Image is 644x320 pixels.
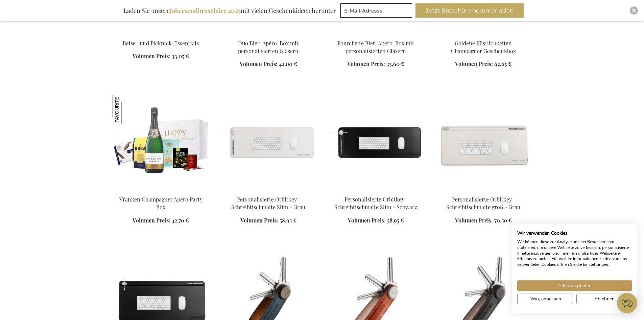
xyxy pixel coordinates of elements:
a: Vranken Champagner Apéro Party Box [119,196,202,211]
a: Personalisierte Orbitkey-Schreibtischmatte Slim - Schwarz [334,196,417,211]
span: 33,60 € [386,60,404,67]
b: Jahresendbroschüre 2025 [170,6,241,15]
a: Volumen Preis: 33,60 € [347,60,404,68]
a: Duo Beer Apéro Box With Personalised Glasses [220,31,317,38]
span: Volumen Preis: [240,60,278,67]
a: Fourchette Beer Apéro Box With Personalised Glasses [328,31,424,38]
input: E-Mail-Adresse [340,3,412,18]
a: Travel & Picknick Essentials [113,31,209,38]
a: Volumen Preis: 33,05 € [133,52,189,60]
img: Personalisierte Orbitkey-Schreibtischmatte groß - Grau [435,95,532,190]
a: Volumen Preis: 62,65 € [455,60,511,68]
img: Vranken Champagner Apéro Party Box [113,95,142,124]
span: Volumen Preis: [240,217,278,224]
span: 70,50 € [494,217,512,224]
a: Fourchette Bier-Apéro-Box mit personalisierten Gläsern [337,40,414,55]
img: Personalisierte Orbitkey-Schreibtischmatte Slim - Schwarz [328,95,424,190]
a: Duo Bier-Apéro-Box mit personalisierten Gläsern [238,40,299,55]
button: Alle verweigern cookies [576,294,632,304]
a: Volumen Preis: 42,00 € [240,60,297,68]
img: Vranken Champagne Apéro Party Box [113,95,209,190]
button: Jetzt Broschüre herunterladen [415,3,524,18]
span: Volumen Preis: [133,217,170,224]
a: Goldene Köstlichkeiten Champagner Geschenkbox [435,31,532,38]
a: Personalisierte Orbitkey-Schreibtischmatte Slim - Grau [220,187,317,194]
span: Volumen Preis: [455,60,493,67]
span: 42,70 € [172,217,189,224]
span: 58,95 € [280,217,296,224]
span: 58,95 € [387,217,404,224]
span: Ablehnen [594,295,615,302]
button: cookie Einstellungen anpassen [517,294,573,304]
a: Volumen Preis: 58,95 € [348,217,404,225]
span: Volumen Preis: [133,52,170,60]
span: Alle akzeptieren [558,282,592,289]
a: Personalisierte Orbitkey-Schreibtischmatte groß - Grau [435,187,532,194]
a: Personalisierte Orbitkey-Schreibtischmatte Slim - Schwarz [328,187,424,194]
a: Goldene Köstlichkeiten Champagner Geschenkbox [451,40,516,55]
img: Personalisierte Orbitkey-Schreibtischmatte Slim - Grau [220,95,317,190]
a: Personalisierte Orbitkey-Schreibtischmatte groß - Grau [446,196,520,211]
span: 33,05 € [172,52,189,60]
a: Reise- und Picknick-Essentials [123,40,199,47]
span: Volumen Preis: [455,217,493,224]
div: Close [630,6,638,15]
a: Volumen Preis: 58,95 € [240,217,296,225]
a: Volumen Preis: 70,50 € [455,217,512,225]
h2: Wir verwenden Cookies [517,230,632,236]
a: Personalisierte Orbitkey-Schreibtischmatte Slim - Grau [231,196,305,211]
p: Wir können diese zur Analyse unserer Besucherdaten platzieren, um unsere Webseite zu verbessern, ... [517,239,632,268]
span: 62,65 € [494,60,511,67]
button: Akzeptieren Sie alle cookies [517,280,632,291]
span: Nein, anpassen [529,295,561,302]
span: Volumen Preis: [347,60,385,67]
span: 42,00 € [279,60,297,67]
span: Volumen Preis: [348,217,386,224]
div: Laden Sie unsere mit vielen Geschenkideen herunter [120,3,339,18]
a: Vranken Champagne Apéro Party Box Vranken Champagner Apéro Party Box [113,187,209,194]
a: Volumen Preis: 42,70 € [133,217,189,225]
iframe: belco-activator-frame [617,293,637,313]
form: marketing offers and promotions [340,3,414,20]
img: Close [632,8,636,13]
